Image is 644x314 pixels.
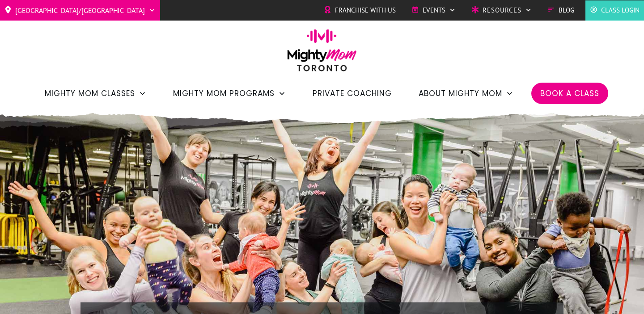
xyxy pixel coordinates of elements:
span: Mighty Mom Programs [173,86,275,101]
a: About Mighty Mom [419,86,513,101]
span: Resources [483,4,521,17]
a: Blog [547,4,574,17]
a: [GEOGRAPHIC_DATA]/[GEOGRAPHIC_DATA] [4,3,156,17]
a: Resources [471,4,532,17]
a: Class Login [590,4,640,17]
span: Class Login [601,4,640,17]
span: Blog [559,4,574,17]
span: About Mighty Mom [419,86,502,101]
span: Events [423,4,445,17]
span: Mighty Mom Classes [45,86,135,101]
span: Franchise with Us [335,4,396,17]
img: mightymom-logo-toronto [283,29,361,78]
a: Book a Class [540,86,599,101]
a: Private Coaching [313,86,392,101]
span: [GEOGRAPHIC_DATA]/[GEOGRAPHIC_DATA] [15,3,145,17]
a: Mighty Mom Programs [173,86,286,101]
a: Franchise with Us [324,4,396,17]
a: Events [411,4,456,17]
a: Mighty Mom Classes [45,86,146,101]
